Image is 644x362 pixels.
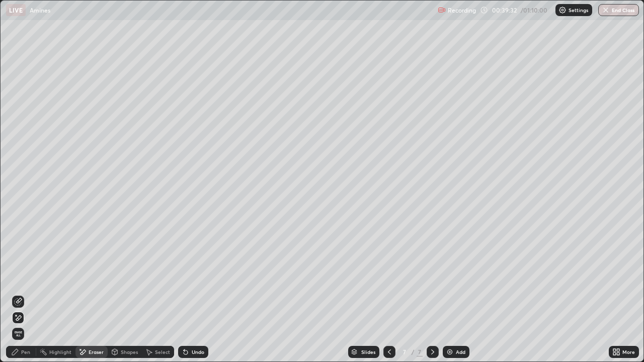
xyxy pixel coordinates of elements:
img: recording.375f2c34.svg [438,6,446,14]
img: end-class-cross [602,6,610,14]
div: 7 [399,349,410,355]
div: Eraser [89,349,104,354]
div: Highlight [49,349,71,354]
div: Pen [21,349,30,354]
button: End Class [598,4,639,16]
div: Undo [192,349,204,354]
div: Shapes [121,349,138,354]
p: Settings [569,8,588,13]
p: Amines [30,6,50,14]
div: Select [155,349,170,354]
div: / [412,349,415,355]
span: Erase all [13,331,24,337]
p: Recording [448,7,476,14]
p: LIVE [9,6,23,14]
div: Add [456,349,465,354]
img: class-settings-icons [558,6,567,14]
div: 7 [417,347,423,356]
div: Slides [361,349,375,354]
img: add-slide-button [446,348,454,356]
div: More [622,349,635,354]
